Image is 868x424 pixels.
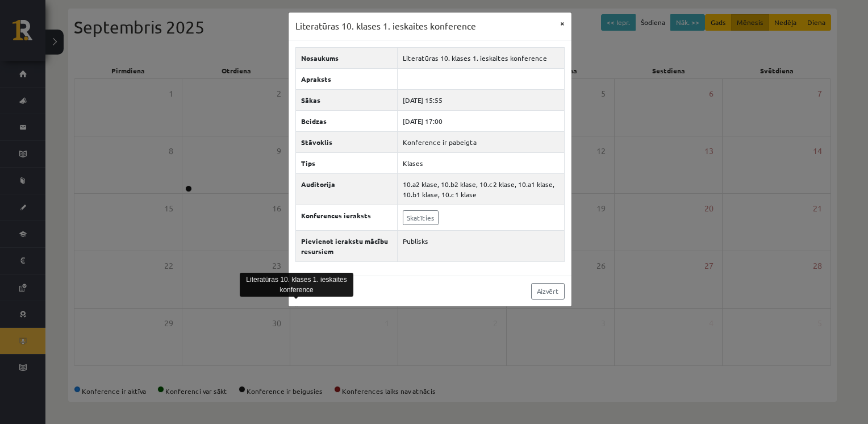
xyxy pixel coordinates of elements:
[531,283,565,300] a: Aizvērt
[397,131,564,152] td: Konference ir pabeigta
[403,210,439,225] a: Skatīties
[397,110,564,131] td: [DATE] 17:00
[295,89,397,110] th: Sākas
[295,110,397,131] th: Beidzas
[295,131,397,152] th: Stāvoklis
[295,68,397,89] th: Apraksts
[397,230,564,261] td: Publisks
[295,173,397,205] th: Auditorija
[397,152,564,173] td: Klases
[295,47,397,68] th: Nosaukums
[240,273,353,297] div: Literatūras 10. klases 1. ieskaites konference
[397,47,564,68] td: Literatūras 10. klases 1. ieskaites konference
[553,13,571,34] button: ×
[295,205,397,230] th: Konferences ieraksts
[397,173,564,205] td: 10.a2 klase, 10.b2 klase, 10.c2 klase, 10.a1 klase, 10.b1 klase, 10.c1 klase
[295,230,397,261] th: Pievienot ierakstu mācību resursiem
[295,152,397,173] th: Tips
[295,19,476,33] h3: Literatūras 10. klases 1. ieskaites konference
[397,89,564,110] td: [DATE] 15:55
